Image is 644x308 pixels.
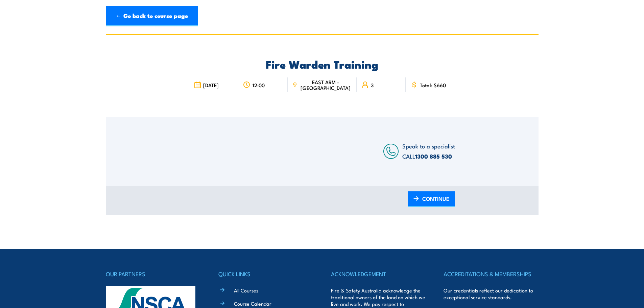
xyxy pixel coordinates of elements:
[422,190,449,208] span: CONTINUE
[444,269,538,279] h4: ACCREDITATIONS & MEMBERSHIPS
[234,300,271,307] a: Course Calendar
[371,82,374,88] span: 3
[218,269,313,279] h4: QUICK LINKS
[415,152,452,161] a: 1300 885 530
[189,59,455,69] h2: Fire Warden Training
[203,82,219,88] span: [DATE]
[402,142,455,160] span: Speak to a specialist CALL
[234,287,258,294] a: All Courses
[106,6,198,26] a: ← Go back to course page
[106,269,200,279] h4: OUR PARTNERS
[299,79,352,91] span: EAST ARM - [GEOGRAPHIC_DATA]
[253,82,265,88] span: 12:00
[444,287,538,301] p: Our credentials reflect our dedication to exceptional service standards.
[408,191,455,207] a: CONTINUE
[331,269,426,279] h4: ACKNOWLEDGEMENT
[420,82,446,88] span: Total: $660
